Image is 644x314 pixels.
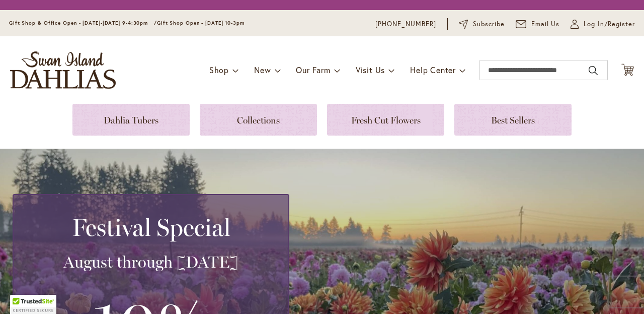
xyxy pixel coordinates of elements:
h3: August through [DATE] [26,252,276,272]
span: Gift Shop & Office Open - [DATE]-[DATE] 9-4:30pm / [9,20,157,26]
span: New [254,65,271,75]
a: [PHONE_NUMBER] [375,19,436,29]
a: Email Us [516,19,560,29]
a: Log In/Register [571,19,635,29]
span: Visit Us [356,65,385,75]
button: Search [589,62,598,79]
h2: Festival Special [26,213,276,241]
span: Subscribe [473,19,505,29]
span: Help Center [410,65,456,75]
span: Our Farm [296,65,330,75]
span: Email Us [531,19,560,29]
a: Subscribe [459,19,505,29]
span: Shop [209,65,229,75]
span: Gift Shop Open - [DATE] 10-3pm [157,20,245,26]
a: store logo [10,51,116,89]
span: Log In/Register [584,19,635,29]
